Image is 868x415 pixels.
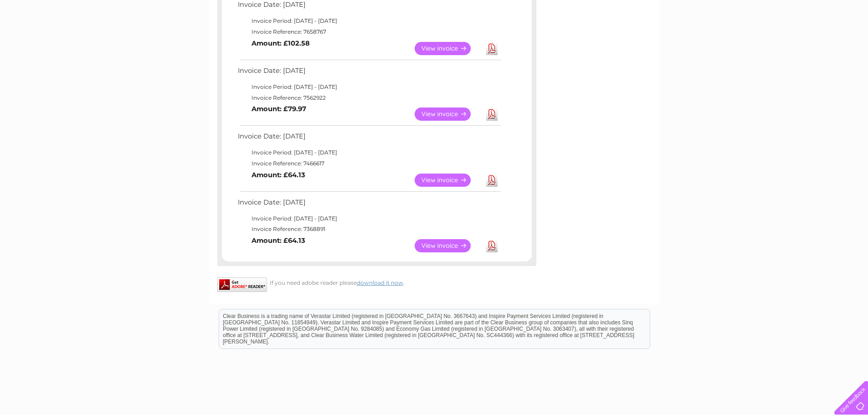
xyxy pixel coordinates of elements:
td: Invoice Period: [DATE] - [DATE] [236,147,502,158]
a: View [415,42,482,55]
a: Water [708,39,725,46]
div: If you need adobe reader please . [217,277,536,286]
a: View [415,239,482,252]
a: Energy [730,39,750,46]
a: Download [486,108,498,121]
b: Amount: £79.97 [252,105,306,113]
a: View [415,174,482,187]
td: Invoice Reference: 7368891 [236,224,502,235]
div: Clear Business is a trading name of Verastar Limited (registered in [GEOGRAPHIC_DATA] No. 3667643... [219,5,650,44]
td: Invoice Period: [DATE] - [DATE] [236,15,502,26]
a: Download [486,239,498,252]
b: Amount: £102.58 [252,39,310,47]
a: Download [486,174,498,187]
td: Invoice Date: [DATE] [236,130,502,147]
a: Log out [838,39,859,46]
td: Invoice Period: [DATE] - [DATE] [236,213,502,224]
a: Telecoms [756,39,783,46]
td: Invoice Date: [DATE] [236,196,502,213]
a: 0333 014 3131 [696,5,759,16]
a: Blog [789,39,802,46]
a: Download [486,42,498,55]
td: Invoice Reference: 7658767 [236,26,502,37]
td: Invoice Date: [DATE] [236,65,502,82]
a: download it now [357,279,403,286]
td: Invoice Period: [DATE] - [DATE] [236,82,502,92]
img: logo.png [31,24,77,51]
b: Amount: £64.13 [252,171,305,179]
td: Invoice Reference: 7466617 [236,158,502,169]
b: Amount: £64.13 [252,236,305,245]
td: Invoice Reference: 7562922 [236,92,502,103]
a: View [415,108,482,121]
a: Contact [807,39,830,46]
